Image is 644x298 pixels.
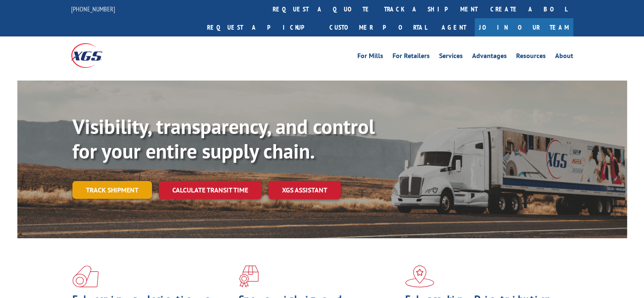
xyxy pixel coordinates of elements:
[357,53,383,62] a: For Mills
[516,53,546,62] a: Resources
[239,265,259,287] img: xgs-icon-focused-on-flooring-red
[555,53,573,62] a: About
[72,265,99,287] img: xgs-icon-total-supply-chain-intelligence-red
[433,18,475,36] a: Agent
[72,113,375,164] b: Visibility, transparency, and control for your entire supply chain.
[439,53,463,62] a: Services
[268,181,341,199] a: XGS ASSISTANT
[405,265,434,287] img: xgs-icon-flagship-distribution-model-red
[71,5,115,13] a: [PHONE_NUMBER]
[201,18,323,36] a: Request a pickup
[323,18,433,36] a: Customer Portal
[159,181,262,199] a: Calculate transit time
[472,53,507,62] a: Advantages
[475,18,573,36] a: Join Our Team
[392,53,430,62] a: For Retailers
[72,181,152,199] a: Track shipment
